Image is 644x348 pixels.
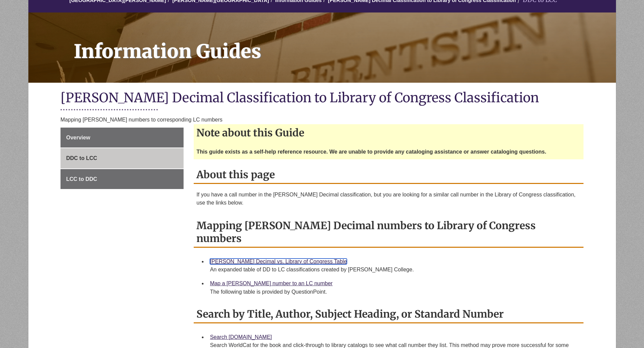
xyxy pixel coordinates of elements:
[61,128,184,189] div: Guide Page Menu
[28,12,616,83] a: Information Guides
[210,288,578,296] div: The following table is provided by QuestionPoint.
[61,89,584,107] h1: [PERSON_NAME] Decimal Classification to Library of Congress Classification
[61,117,222,123] span: Mapping [PERSON_NAME] numbers to corresponding LC numbers
[66,155,97,161] span: DDC to LCC
[210,280,333,286] a: Map a [PERSON_NAME] number to an LC number
[194,305,583,323] h2: Search by Title, Author, Subject Heading, or Standard Number
[194,124,583,141] h2: Note about this Guide
[61,148,184,168] a: DDC to LCC
[66,12,616,74] h1: Information Guides
[194,166,583,184] h2: About this page
[210,334,272,340] a: Search [DOMAIN_NAME]
[210,266,578,274] div: An expanded table of DD to LC classifications created by [PERSON_NAME] College.
[210,259,347,264] a: [PERSON_NAME] Decimal vs. Library of Congress Table
[66,135,90,140] span: Overview
[61,169,184,189] a: LCC to DDC
[196,149,546,155] strong: This guide exists as a self-help reference resource. We are unable to provide any cataloging assi...
[194,217,583,248] h2: Mapping [PERSON_NAME] Decimal numbers to Library of Congress numbers
[61,128,184,148] a: Overview
[66,176,97,182] span: LCC to DDC
[196,191,581,207] p: If you have a call number in the [PERSON_NAME] Decimal classification, but you are looking for a ...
